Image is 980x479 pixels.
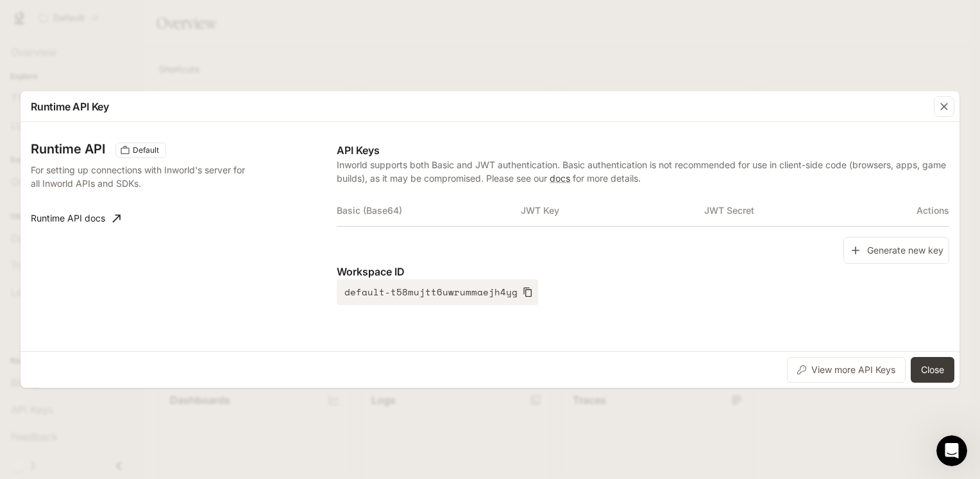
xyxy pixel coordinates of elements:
[31,163,253,190] p: For setting up connections with Inworld's server for all Inworld APIs and SDKs.
[843,237,949,265] button: Generate new key
[337,264,949,279] p: Workspace ID
[337,279,538,305] button: default-t58mujtt6uwrummaejh4yg
[521,195,704,226] th: JWT Key
[31,143,105,155] h3: Runtime API
[26,205,126,231] a: Runtime API docs
[911,357,954,383] button: Close
[115,143,166,158] div: These keys will apply to your current workspace only
[337,143,949,158] p: API Keys
[128,144,164,156] span: Default
[704,195,888,226] th: JWT Secret
[936,435,967,466] iframe: Intercom live chat
[337,195,520,226] th: Basic (Base64)
[550,173,570,184] a: docs
[31,99,109,114] p: Runtime API Key
[337,158,949,185] p: Inworld supports both Basic and JWT authentication. Basic authentication is not recommended for u...
[888,195,949,226] th: Actions
[787,357,906,383] button: View more API Keys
